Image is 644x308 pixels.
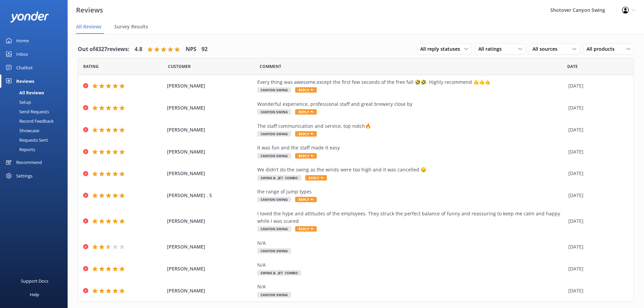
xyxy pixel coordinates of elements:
[4,145,68,154] a: Reports
[114,23,148,30] span: Survey Results
[21,274,48,288] div: Support Docs
[257,261,565,269] div: N/A
[4,88,44,97] div: All Reviews
[83,63,99,70] span: Date
[76,5,103,16] h3: Reviews
[257,270,301,276] span: Swing & Jet Combo
[16,156,42,169] div: Recommend
[4,97,68,107] a: Setup
[295,226,317,232] span: Reply
[4,88,68,97] a: All Reviews
[532,45,562,53] span: All sources
[4,135,48,145] div: Requests Sent
[257,78,565,86] div: Every thing was awesome,except the first few seconds of the free fall 🤣🤣. Highly recommend 🤙🤙🤙
[167,265,254,273] span: [PERSON_NAME]
[257,292,291,298] span: Canyon Swing
[16,169,32,183] div: Settings
[167,148,254,156] span: [PERSON_NAME]
[257,239,565,247] div: N/A
[257,248,291,254] span: Canyon Swing
[295,153,317,159] span: Reply
[4,145,35,154] div: Reports
[568,148,625,156] div: [DATE]
[568,82,625,90] div: [DATE]
[257,131,291,137] span: Canyon Swing
[168,63,191,70] span: Date
[260,63,281,70] span: Question
[257,87,291,93] span: Canyon Swing
[4,126,68,135] a: Showcase
[4,116,68,126] a: Record Feedback
[478,45,506,53] span: All ratings
[257,197,291,202] span: Canyon Swing
[16,47,28,61] div: Inbox
[4,116,54,126] div: Record Feedback
[257,210,565,225] div: I loved the hype and attitudes of the employees. They struck the perfect balance of funny and rea...
[167,170,254,177] span: [PERSON_NAME]
[186,45,196,54] h4: NPS
[295,87,317,93] span: Reply
[257,153,291,159] span: Canyon Swing
[257,100,565,108] div: Wonderful experience, professional staff and great brewery close by
[568,126,625,134] div: [DATE]
[167,217,254,225] span: [PERSON_NAME]
[568,217,625,225] div: [DATE]
[568,243,625,251] div: [DATE]
[16,34,29,47] div: Home
[78,45,129,54] h4: Out of 4327 reviews:
[167,243,254,251] span: [PERSON_NAME]
[568,287,625,294] div: [DATE]
[420,45,464,53] span: All reply statuses
[16,74,34,88] div: Reviews
[568,170,625,177] div: [DATE]
[295,109,317,115] span: Reply
[4,126,39,135] div: Showcase
[201,45,208,54] h4: 92
[16,61,33,74] div: Chatbot
[305,175,327,181] span: Reply
[257,175,301,181] span: Swing & Jet Combo
[295,197,317,202] span: Reply
[568,192,625,199] div: [DATE]
[167,192,254,199] span: [PERSON_NAME] . S
[135,45,142,54] h4: 4.8
[257,109,291,115] span: Canyon Swing
[257,166,565,173] div: We didn’t do the swing as the winds were too high and it was cancelled 😞
[4,107,68,116] a: Send Requests
[167,126,254,134] span: [PERSON_NAME]
[295,131,317,137] span: Reply
[167,82,254,90] span: [PERSON_NAME]
[4,107,49,116] div: Send Requests
[4,135,68,145] a: Requests Sent
[587,45,619,53] span: All products
[4,97,31,107] div: Setup
[568,104,625,112] div: [DATE]
[257,144,565,151] div: It was fun and the staff made it easy
[257,122,565,130] div: The staff communication and service, top notch🔥
[10,11,49,23] img: yonder-white-logo.png
[257,226,291,232] span: Canyon Swing
[30,288,39,301] div: Help
[167,104,254,112] span: [PERSON_NAME]
[76,23,101,30] span: All Reviews
[568,265,625,273] div: [DATE]
[257,283,565,290] div: N/A
[257,188,565,195] div: the range of jump types
[167,287,254,294] span: [PERSON_NAME]
[567,63,578,70] span: Date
